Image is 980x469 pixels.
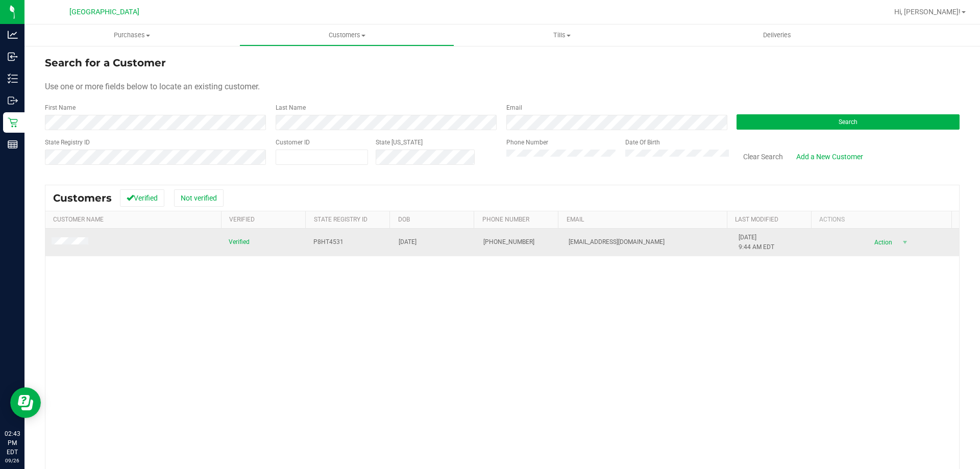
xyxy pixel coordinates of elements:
[229,237,250,247] span: Verified
[894,8,961,16] span: Hi, [PERSON_NAME]!
[24,31,239,40] span: Purchases
[53,192,112,204] span: Customers
[739,233,774,252] span: [DATE] 9:44 AM EDT
[45,138,90,147] label: State Registry ID
[24,24,239,46] a: Purchases
[839,118,857,126] span: Search
[45,57,166,69] span: Search for a Customer
[8,95,18,106] inline-svg: Outbound
[398,216,410,223] a: DOB
[45,103,76,112] label: First Name
[229,216,255,223] a: Verified
[5,457,20,464] p: 09/26
[819,216,948,223] div: Actions
[506,103,522,112] label: Email
[120,189,164,207] button: Verified
[376,138,423,147] label: State [US_STATE]
[8,73,18,84] inline-svg: Inventory
[454,24,669,46] a: Tills
[735,216,778,223] a: Last Modified
[53,216,104,223] a: Customer Name
[749,31,805,40] span: Deliveries
[399,237,416,247] span: [DATE]
[482,216,529,223] a: Phone Number
[737,114,960,130] button: Search
[790,148,870,165] a: Add a New Customer
[240,31,454,40] span: Customers
[174,189,224,207] button: Not verified
[625,138,660,147] label: Date Of Birth
[276,138,310,147] label: Customer ID
[5,429,20,457] p: 02:43 PM EDT
[10,387,41,418] iframe: Resource center
[8,30,18,40] inline-svg: Analytics
[8,52,18,62] inline-svg: Inbound
[45,82,260,91] span: Use one or more fields below to locate an existing customer.
[8,117,18,128] inline-svg: Retail
[567,216,584,223] a: Email
[737,148,790,165] button: Clear Search
[483,237,534,247] span: [PHONE_NUMBER]
[313,237,344,247] span: P8HT4531
[670,24,885,46] a: Deliveries
[455,31,669,40] span: Tills
[239,24,454,46] a: Customers
[898,235,911,250] span: select
[8,139,18,150] inline-svg: Reports
[314,216,367,223] a: State Registry Id
[865,235,898,250] span: Action
[506,138,548,147] label: Phone Number
[569,237,665,247] span: [EMAIL_ADDRESS][DOMAIN_NAME]
[276,103,306,112] label: Last Name
[69,8,139,16] span: [GEOGRAPHIC_DATA]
